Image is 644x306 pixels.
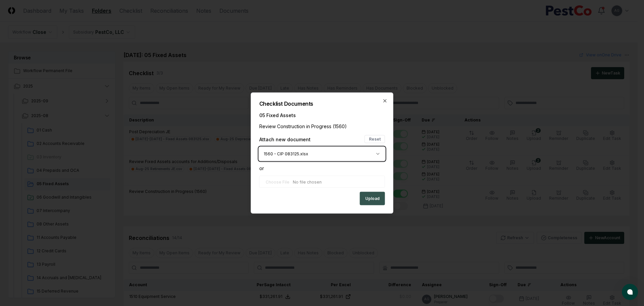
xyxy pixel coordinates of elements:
[259,112,385,119] div: 05 Fixed Assets
[365,135,385,143] button: Reset
[259,123,385,130] div: Review Construction in Progress (1560)
[360,192,385,205] button: Upload
[259,136,311,143] div: Attach new document
[259,165,385,172] div: or
[259,101,385,106] h2: Checklist Documents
